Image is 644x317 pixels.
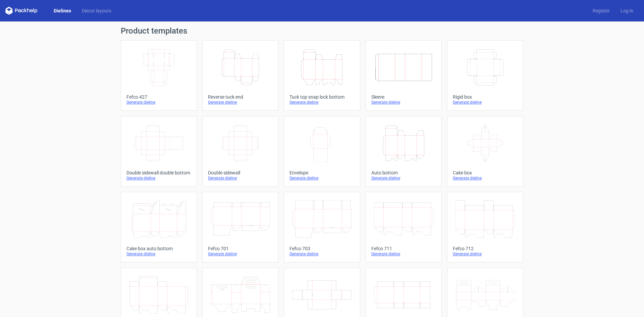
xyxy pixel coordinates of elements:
[371,94,436,100] div: Sleeve
[126,94,191,100] div: Fefco 427
[48,7,76,14] a: Dielines
[453,246,518,251] div: Fefco 712
[208,251,273,257] div: Generate dieline
[202,116,278,187] a: Double sidewallGenerate dieline
[126,251,191,257] div: Generate dieline
[453,170,518,175] div: Cake box
[371,100,436,105] div: Generate dieline
[366,192,442,262] a: Fefco 711Generate dieline
[284,192,360,262] a: Fefco 703Generate dieline
[121,40,197,111] a: Fefco 427Generate dieline
[121,192,197,262] a: Cake box auto bottomGenerate dieline
[289,175,354,181] div: Generate dieline
[447,40,523,111] a: Rigid boxGenerate dieline
[76,7,117,14] a: Diecut layouts
[208,175,273,181] div: Generate dieline
[371,170,436,175] div: Auto bottom
[121,27,523,35] h1: Product templates
[371,251,436,257] div: Generate dieline
[126,100,191,105] div: Generate dieline
[208,100,273,105] div: Generate dieline
[202,192,278,262] a: Fefco 701Generate dieline
[366,40,442,111] a: SleeveGenerate dieline
[615,7,639,14] a: Log in
[208,246,273,251] div: Fefco 701
[453,175,518,181] div: Generate dieline
[453,100,518,105] div: Generate dieline
[126,170,191,175] div: Double sidewall double bottom
[289,94,354,100] div: Tuck top snap lock bottom
[447,116,523,187] a: Cake boxGenerate dieline
[447,192,523,262] a: Fefco 712Generate dieline
[208,94,273,100] div: Reverse tuck end
[371,246,436,251] div: Fefco 711
[371,175,436,181] div: Generate dieline
[587,7,615,14] a: Register
[126,246,191,251] div: Cake box auto bottom
[208,170,273,175] div: Double sidewall
[126,175,191,181] div: Generate dieline
[289,246,354,251] div: Fefco 703
[289,100,354,105] div: Generate dieline
[284,40,360,111] a: Tuck top snap lock bottomGenerate dieline
[453,251,518,257] div: Generate dieline
[289,251,354,257] div: Generate dieline
[289,170,354,175] div: Envelope
[202,40,278,111] a: Reverse tuck endGenerate dieline
[121,116,197,187] a: Double sidewall double bottomGenerate dieline
[366,116,442,187] a: Auto bottomGenerate dieline
[453,94,518,100] div: Rigid box
[284,116,360,187] a: EnvelopeGenerate dieline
